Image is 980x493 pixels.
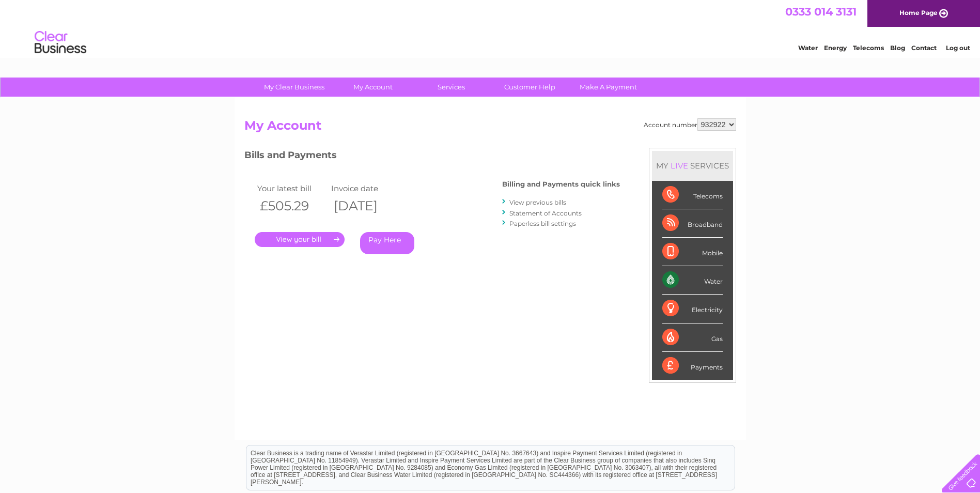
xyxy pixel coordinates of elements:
[853,44,884,52] a: Telecoms
[509,209,582,217] a: Statement of Accounts
[662,266,723,295] div: Water
[785,5,857,18] a: 0333 014 3131
[509,220,576,227] a: Paperless bill settings
[360,232,414,254] a: Pay Here
[824,44,847,52] a: Energy
[252,78,337,97] a: My Clear Business
[255,181,329,195] td: Your latest bill
[502,180,620,188] h4: Billing and Payments quick links
[662,238,723,266] div: Mobile
[409,78,494,97] a: Services
[329,195,403,217] th: [DATE]
[890,44,905,52] a: Blog
[244,148,620,166] h3: Bills and Payments
[946,44,970,52] a: Log out
[911,44,937,52] a: Contact
[34,27,87,58] img: logo.png
[662,352,723,380] div: Payments
[662,295,723,323] div: Electricity
[566,78,651,97] a: Make A Payment
[330,78,415,97] a: My Account
[244,118,736,138] h2: My Account
[652,151,733,180] div: MY SERVICES
[662,181,723,209] div: Telecoms
[662,209,723,238] div: Broadband
[668,161,690,171] div: LIVE
[798,44,818,52] a: Water
[644,118,736,131] div: Account number
[329,181,403,195] td: Invoice date
[255,195,329,217] th: £505.29
[255,232,345,247] a: .
[487,78,572,97] a: Customer Help
[509,198,566,206] a: View previous bills
[662,323,723,352] div: Gas
[246,6,735,50] div: Clear Business is a trading name of Verastar Limited (registered in [GEOGRAPHIC_DATA] No. 3667643...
